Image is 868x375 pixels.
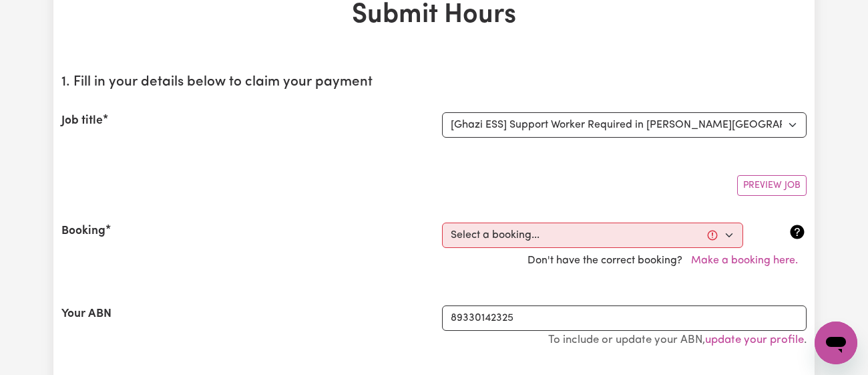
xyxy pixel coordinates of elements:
[815,322,857,364] iframe: Button to launch messaging window
[61,112,103,130] label: Job title
[61,223,105,240] label: Booking
[705,334,804,346] a: update your profile
[61,74,807,91] h2: 1. Fill in your details below to claim your payment
[61,305,112,323] label: Your ABN
[737,175,807,196] button: Preview Job
[548,334,807,346] small: To include or update your ABN, .
[527,255,807,266] span: Don't have the correct booking?
[682,248,807,273] button: Make a booking here.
